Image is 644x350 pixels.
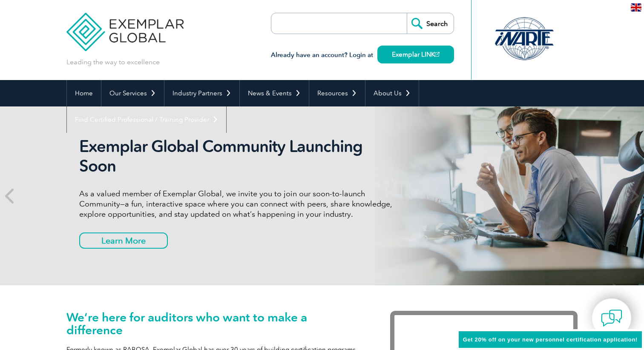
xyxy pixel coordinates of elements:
[79,189,399,219] p: As a valued member of Exemplar Global, we invite you to join our soon-to-launch Community—a fun, ...
[66,57,160,67] p: Leading the way to excellence
[435,52,440,57] img: open_square.png
[365,80,419,106] a: About Us
[271,50,454,60] h3: Already have an account? Login at
[79,137,399,176] h2: Exemplar Global Community Launching Soon
[601,307,622,329] img: contact-chat.png
[67,106,226,133] a: Find Certified Professional / Training Provider
[631,3,641,11] img: en
[164,80,239,106] a: Industry Partners
[309,80,365,106] a: Resources
[240,80,309,106] a: News & Events
[377,46,454,63] a: Exemplar LINK
[67,80,101,106] a: Home
[79,232,168,249] a: Learn More
[407,13,454,34] input: Search
[463,336,638,343] span: Get 20% off on your new personnel certification application!
[66,311,365,336] h1: We’re here for auditors who want to make a difference
[101,80,164,106] a: Our Services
